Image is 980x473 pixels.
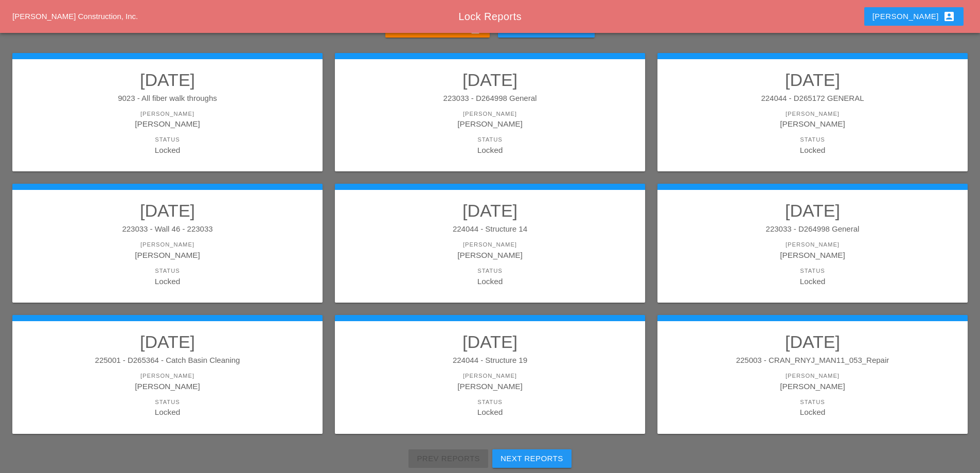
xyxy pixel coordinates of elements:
[943,10,955,23] i: account_box
[668,223,957,235] div: 223033 - D264998 General
[345,200,635,221] h2: [DATE]
[668,267,957,275] div: Status
[668,331,957,418] a: [DATE]225003 - CRAN_RNYJ_MAN11_053_Repair[PERSON_NAME][PERSON_NAME]StatusLocked
[668,331,957,352] h2: [DATE]
[23,110,312,118] div: [PERSON_NAME]
[345,223,635,235] div: 224044 - Structure 14
[345,398,635,407] div: Status
[668,406,957,418] div: Locked
[23,144,312,156] div: Locked
[668,110,957,118] div: [PERSON_NAME]
[345,355,635,366] div: 224044 - Structure 19
[345,406,635,418] div: Locked
[345,331,635,418] a: [DATE]224044 - Structure 19[PERSON_NAME][PERSON_NAME]StatusLocked
[864,7,964,26] button: [PERSON_NAME]
[23,331,312,418] a: [DATE]225001 - D265364 - Catch Basin Cleaning[PERSON_NAME][PERSON_NAME]StatusLocked
[872,10,955,23] div: [PERSON_NAME]
[23,69,312,90] h2: [DATE]
[23,267,312,275] div: Status
[345,200,635,287] a: [DATE]224044 - Structure 14[PERSON_NAME][PERSON_NAME]StatusLocked
[23,398,312,407] div: Status
[345,93,635,104] div: 223033 - D264998 General
[23,380,312,392] div: [PERSON_NAME]
[12,12,138,21] a: [PERSON_NAME] Construction, Inc.
[23,331,312,352] h2: [DATE]
[345,144,635,156] div: Locked
[23,93,312,104] div: 9023 - All fiber walk throughs
[345,372,635,380] div: [PERSON_NAME]
[345,380,635,392] div: [PERSON_NAME]
[492,449,572,468] button: Next Reports
[345,249,635,261] div: [PERSON_NAME]
[23,200,312,221] h2: [DATE]
[345,331,635,352] h2: [DATE]
[345,69,635,90] h2: [DATE]
[668,144,957,156] div: Locked
[345,267,635,275] div: Status
[345,110,635,118] div: [PERSON_NAME]
[501,453,563,465] div: Next Reports
[23,200,312,287] a: [DATE]223033 - Wall 46 - 223033[PERSON_NAME][PERSON_NAME]StatusLocked
[23,135,312,144] div: Status
[458,11,522,22] span: Lock Reports
[668,372,957,380] div: [PERSON_NAME]
[345,135,635,144] div: Status
[668,275,957,287] div: Locked
[23,275,312,287] div: Locked
[23,406,312,418] div: Locked
[668,93,957,104] div: 224044 - D265172 GENERAL
[668,135,957,144] div: Status
[345,240,635,249] div: [PERSON_NAME]
[668,118,957,130] div: [PERSON_NAME]
[668,249,957,261] div: [PERSON_NAME]
[23,69,312,156] a: [DATE]9023 - All fiber walk throughs[PERSON_NAME][PERSON_NAME]StatusLocked
[668,200,957,221] h2: [DATE]
[668,69,957,90] h2: [DATE]
[345,118,635,130] div: [PERSON_NAME]
[23,240,312,249] div: [PERSON_NAME]
[668,380,957,392] div: [PERSON_NAME]
[345,69,635,156] a: [DATE]223033 - D264998 General[PERSON_NAME][PERSON_NAME]StatusLocked
[668,355,957,366] div: 225003 - CRAN_RNYJ_MAN11_053_Repair
[668,240,957,249] div: [PERSON_NAME]
[23,118,312,130] div: [PERSON_NAME]
[23,355,312,366] div: 225001 - D265364 - Catch Basin Cleaning
[668,69,957,156] a: [DATE]224044 - D265172 GENERAL[PERSON_NAME][PERSON_NAME]StatusLocked
[668,200,957,287] a: [DATE]223033 - D264998 General[PERSON_NAME][PERSON_NAME]StatusLocked
[23,372,312,380] div: [PERSON_NAME]
[345,275,635,287] div: Locked
[23,223,312,235] div: 223033 - Wall 46 - 223033
[23,249,312,261] div: [PERSON_NAME]
[668,398,957,407] div: Status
